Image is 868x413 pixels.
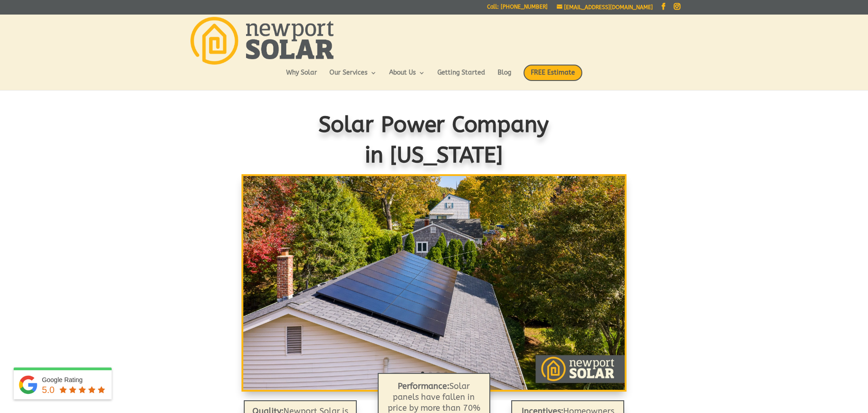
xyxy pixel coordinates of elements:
[429,372,432,375] a: 2
[437,70,485,85] a: Getting Started
[319,112,550,168] span: Solar Power Company in [US_STATE]
[498,70,511,85] a: Blog
[329,70,377,85] a: Our Services
[487,4,548,14] a: Call: [PHONE_NUMBER]
[398,381,449,391] b: Performance:
[42,375,107,384] div: Google Rating
[524,65,582,81] span: FREE Estimate
[524,65,582,90] a: FREE Estimate
[437,372,440,375] a: 3
[42,385,55,395] span: 5.0
[243,176,624,390] img: Solar Modules: Roof Mounted
[444,372,447,375] a: 4
[190,17,334,65] img: Newport Solar | Solar Energy Optimized.
[286,70,317,85] a: Why Solar
[557,4,653,10] a: [EMAIL_ADDRESS][DOMAIN_NAME]
[389,70,425,85] a: About Us
[421,372,424,375] a: 1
